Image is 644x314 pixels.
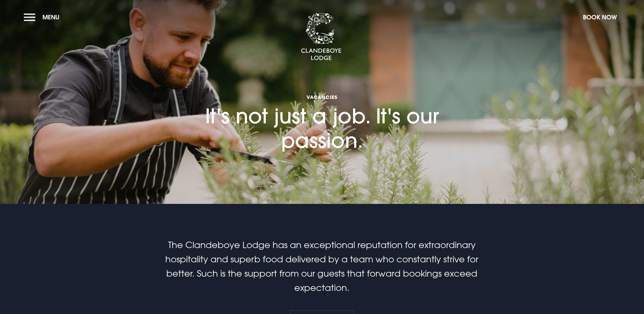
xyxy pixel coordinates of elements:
img: Clandeboye Lodge [301,13,342,61]
button: Book Now [579,10,620,24]
h1: It's not just a job. It's our passion. [186,55,458,152]
button: Menu [24,10,63,24]
p: The Clandeboye Lodge has an exceptional reputation for extraordinary hospitality and superb food ... [160,238,483,295]
span: Menu [42,13,59,21]
span: Vacancies [186,94,458,100]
